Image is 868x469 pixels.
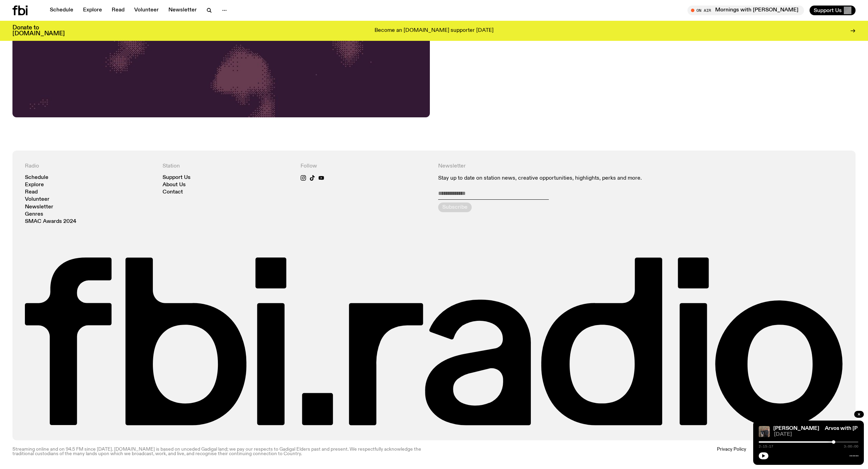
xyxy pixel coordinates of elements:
[12,447,430,457] p: Streaming online and on 94.5 FM since [DATE]. [DOMAIN_NAME] is based on unceded Gadigal land; we ...
[438,202,472,212] button: Subscribe
[163,190,183,195] a: Contact
[438,175,705,182] p: Stay up to date on station news, creative opportunities, highlights, perks and more.
[667,426,819,431] a: Arvos with [PERSON_NAME] ✩ Interview: [PERSON_NAME]
[12,25,65,37] h3: Donate to [DOMAIN_NAME]
[130,6,163,15] a: Volunteer
[759,445,773,448] span: 2:15:17
[375,28,493,34] p: Become an [DOMAIN_NAME] supporter [DATE]
[79,6,106,15] a: Explore
[25,163,154,170] h4: Radio
[774,432,858,437] span: [DATE]
[25,212,43,217] a: Genres
[844,445,858,448] span: 3:00:00
[814,7,842,13] span: Support Us
[25,205,53,210] a: Newsletter
[163,182,186,188] a: About Us
[164,6,201,15] a: Newsletter
[25,175,48,180] a: Schedule
[438,163,705,170] h4: Newsletter
[717,447,746,457] a: Privacy Policy
[810,6,856,15] button: Support Us
[25,190,38,195] a: Read
[46,6,77,15] a: Schedule
[25,182,44,188] a: Explore
[759,426,770,437] img: four people wearing black standing together in front of a wall of CDs
[108,6,129,15] a: Read
[25,219,76,224] a: SMAC Awards 2024
[25,197,49,202] a: Volunteer
[163,175,191,180] a: Support Us
[163,163,292,170] h4: Station
[687,6,804,15] button: On AirMornings with [PERSON_NAME]
[301,163,430,170] h4: Follow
